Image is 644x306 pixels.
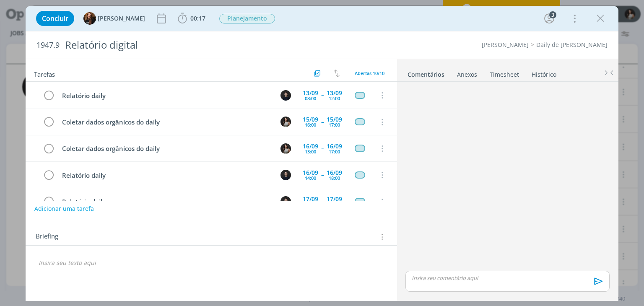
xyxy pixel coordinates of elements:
img: arrow-down-up.svg [334,70,340,77]
div: 17/09 [303,196,318,202]
div: 14:00 [305,176,316,180]
img: C [280,90,291,101]
span: -- [321,119,324,125]
img: C [280,196,291,207]
span: Briefing [36,231,58,242]
img: C [280,117,291,127]
div: 17:00 [329,149,340,154]
img: T [83,12,96,25]
div: Relatório digital [61,35,366,55]
div: Coletar dados orgânicos do daily [58,143,273,154]
div: 16/09 [303,170,318,176]
a: Daily de [PERSON_NAME] [536,41,608,49]
div: Coletar dados orgânicos do daily [58,117,273,127]
div: 08:00 [305,96,316,101]
a: Timesheet [489,67,519,79]
button: C [280,89,292,101]
span: 00:17 [190,14,205,22]
span: Tarefas [34,68,55,78]
span: -- [321,199,324,205]
div: 17/09 [327,196,342,202]
span: Concluir [42,15,68,22]
button: C [280,195,292,208]
div: Relatório daily [58,197,273,207]
div: 16/09 [327,170,342,176]
button: T[PERSON_NAME] [83,12,145,25]
span: Abertas 10/10 [355,70,384,76]
button: 3 [543,12,556,25]
div: 15/09 [303,117,318,122]
a: Histórico [531,67,557,79]
div: 16:00 [305,122,316,127]
span: -- [321,172,324,178]
span: [PERSON_NAME] [98,16,145,21]
button: C [280,116,292,128]
button: C [280,142,292,155]
div: 13/09 [327,90,342,96]
span: 1947.9 [36,41,60,50]
img: C [280,143,291,154]
span: -- [321,145,324,151]
span: -- [321,92,324,98]
a: [PERSON_NAME] [482,41,529,49]
div: 13:00 [305,149,316,154]
div: dialog [26,6,618,301]
div: 18:00 [329,176,340,180]
button: 00:17 [176,12,208,25]
div: Anexos [457,70,477,79]
button: Concluir [36,11,74,26]
div: Relatório daily [58,91,273,101]
button: Planejamento [219,13,275,24]
span: Planejamento [219,14,275,23]
div: 12:00 [329,96,340,101]
div: 16/09 [303,143,318,149]
button: C [280,169,292,181]
img: C [280,170,291,180]
div: 3 [549,11,556,18]
div: 15/09 [327,117,342,122]
div: 16/09 [327,143,342,149]
button: Adicionar uma tarefa [34,201,94,216]
div: Relatório daily [58,170,273,181]
div: 17:00 [329,122,340,127]
div: 13/09 [303,90,318,96]
a: Comentários [407,67,445,79]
